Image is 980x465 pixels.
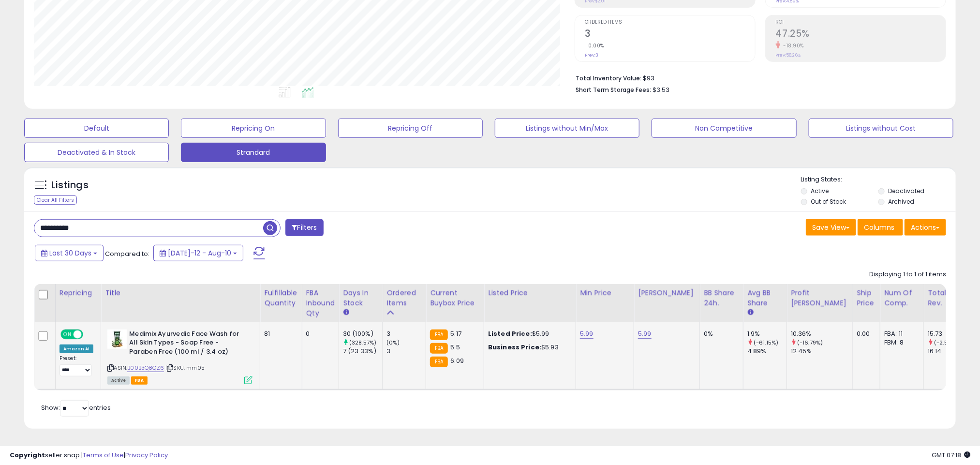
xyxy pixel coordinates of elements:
[430,357,448,367] small: FBA
[776,52,801,58] small: Prev: 58.26%
[585,52,599,58] small: Prev: 3
[10,450,45,460] strong: Copyright
[306,330,332,338] div: 0
[59,288,97,298] div: Repricing
[747,288,783,308] div: Avg BB Share
[791,347,852,356] div: 12.45%
[386,347,426,356] div: 3
[585,42,605,49] small: 0.00%
[430,330,448,340] small: FBA
[430,288,480,308] div: Current Buybox Price
[747,347,787,356] div: 4.89%
[181,119,326,138] button: Repricing On
[343,308,349,317] small: Days In Stock.
[797,339,823,346] small: (-16.79%)
[934,339,958,346] small: (-2.54%)
[168,248,231,258] span: [DATE]-12 - Aug-10
[576,74,642,82] b: Total Inventory Value:
[884,330,916,338] div: FBA: 11
[801,175,956,184] p: Listing States:
[704,330,736,338] div: 0%
[864,223,894,232] span: Columns
[495,119,639,138] button: Listings without Min/Max
[747,308,753,317] small: Avg BB Share.
[105,249,149,258] span: Compared to:
[165,364,205,372] span: | SKU: mm05
[343,347,382,356] div: 7 (23.33%)
[264,288,297,308] div: Fulfillable Quantity
[488,343,541,352] b: Business Price:
[585,20,755,25] span: Ordered Items
[791,288,848,308] div: Profit [PERSON_NAME]
[386,339,400,346] small: (0%)
[780,42,804,49] small: -18.90%
[83,450,124,460] a: Terms of Use
[338,119,483,138] button: Repricing Off
[153,245,243,261] button: [DATE]-12 - Aug-10
[343,330,382,338] div: 30 (100%)
[747,330,787,338] div: 1.9%
[888,187,924,195] label: Deactivated
[450,329,461,338] span: 5.17
[928,288,963,308] div: Total Rev.
[653,85,670,94] span: $3.53
[49,248,91,258] span: Last 30 Days
[858,219,903,236] button: Columns
[806,219,856,236] button: Save View
[107,330,127,349] img: 41GsqqZMPPL._SL40_.jpg
[349,339,376,346] small: (328.57%)
[776,28,946,41] h2: 47.25%
[107,330,252,383] div: ASIN:
[884,288,920,308] div: Num of Comp.
[306,288,335,318] div: FBA inbound Qty
[905,219,946,236] button: Actions
[576,86,652,94] b: Short Term Storage Fees:
[928,347,967,356] div: 16.14
[24,119,169,138] button: Default
[576,72,939,83] li: $93
[129,330,247,359] b: Medimix Ayurvedic Face Wash for All Skin Types - Soap Free - Paraben Free (100 ml / 3.4 oz)
[884,338,916,347] div: FBM: 8
[791,330,852,338] div: 10.36%
[488,329,532,338] b: Listed Price:
[125,450,168,460] a: Privacy Policy
[811,187,829,195] label: Active
[888,197,914,206] label: Archived
[638,288,696,298] div: [PERSON_NAME]
[131,376,148,385] span: FBA
[580,288,630,298] div: Min Price
[10,451,168,460] div: seller snap | |
[41,403,111,412] span: Show: entries
[127,364,164,372] a: B00B3Q8QZ6
[35,245,104,261] button: Last 30 Days
[34,195,77,205] div: Clear All Filters
[580,329,594,339] a: 5.99
[61,330,74,338] span: ON
[811,197,846,206] label: Out of Stock
[450,343,460,352] span: 5.5
[652,119,796,138] button: Non Competitive
[51,179,89,192] h5: Listings
[638,329,652,339] a: 5.99
[343,288,378,308] div: Days In Stock
[59,355,93,376] div: Preset:
[585,28,755,41] h2: 3
[264,330,294,338] div: 81
[488,330,568,338] div: $5.99
[869,270,946,279] div: Displaying 1 to 1 of 1 items
[488,343,568,352] div: $5.93
[107,376,130,385] span: All listings currently available for purchase on Amazon
[754,339,778,346] small: (-61.15%)
[704,288,739,308] div: BB Share 24h.
[386,288,422,308] div: Ordered Items
[488,288,572,298] div: Listed Price
[105,288,256,298] div: Title
[59,345,93,353] div: Amazon AI
[82,330,97,338] span: OFF
[386,330,426,338] div: 3
[450,356,464,365] span: 6.09
[181,143,326,162] button: Strandard
[809,119,953,138] button: Listings without Cost
[932,450,970,460] span: 2025-09-10 07:18 GMT
[285,219,323,236] button: Filters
